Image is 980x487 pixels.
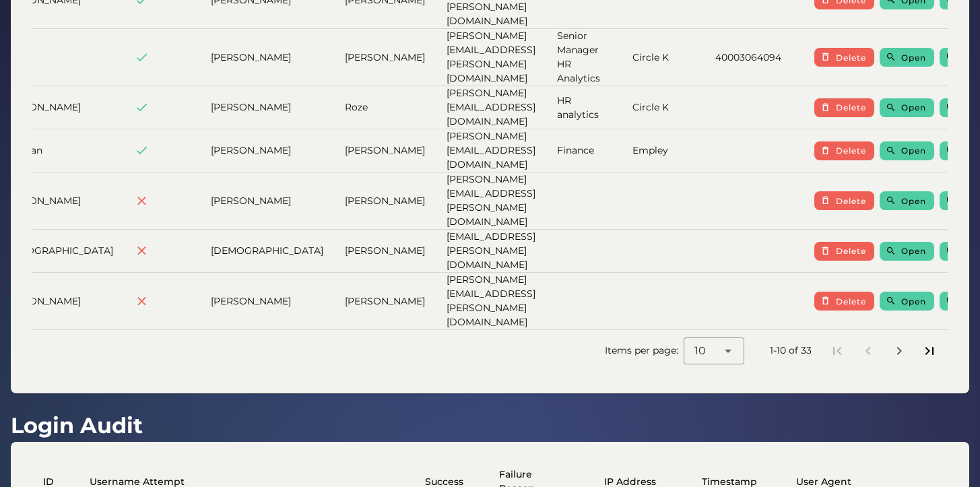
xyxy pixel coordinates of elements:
span: Open [901,296,926,306]
span: Open [901,145,926,156]
td: [PERSON_NAME] [200,29,334,86]
span: Delete [835,102,867,112]
button: Delete [814,141,874,160]
button: Delete [814,191,874,210]
td: [PERSON_NAME] [334,29,436,86]
span: Open [901,196,926,206]
td: [EMAIL_ADDRESS][PERSON_NAME][DOMAIN_NAME] [436,230,546,273]
td: [PERSON_NAME] [334,230,436,273]
td: 40003064094 [705,29,804,86]
span: Items per page: [605,344,684,358]
td: [PERSON_NAME][EMAIL_ADDRESS][PERSON_NAME][DOMAIN_NAME] [436,29,546,86]
td: [PERSON_NAME] [334,129,436,172]
nav: Pagination Navigation [822,335,945,366]
button: Delete [814,242,874,261]
span: Delete [835,196,867,206]
button: Next page [887,339,911,363]
td: Circle K [622,29,705,86]
td: [PERSON_NAME] [334,172,436,230]
td: [PERSON_NAME] [200,172,334,230]
td: HR analytics [546,86,622,129]
span: Delete [835,246,867,256]
button: Open [880,48,934,67]
td: Circle K [622,86,705,129]
span: Open [901,102,926,112]
span: Open [901,53,926,63]
h1: Login Audit [11,410,143,442]
td: [PERSON_NAME][EMAIL_ADDRESS][DOMAIN_NAME] [436,129,546,172]
td: Empley [622,129,705,172]
td: [PERSON_NAME] [334,273,436,329]
td: [PERSON_NAME][EMAIL_ADDRESS][PERSON_NAME][DOMAIN_NAME] [436,172,546,230]
span: Delete [835,296,867,306]
button: Open [880,141,934,160]
button: Delete [814,48,874,67]
div: 1-10 of 33 [770,344,812,358]
button: Delete [814,98,874,117]
button: Open [880,98,934,117]
button: Open [880,242,934,261]
td: Senior Manager HR Analytics [546,29,622,86]
button: Delete [814,292,874,311]
td: [PERSON_NAME][EMAIL_ADDRESS][DOMAIN_NAME] [436,86,546,129]
td: [PERSON_NAME] [200,129,334,172]
button: Open [880,292,934,311]
td: Roze [334,86,436,129]
span: Delete [835,145,867,156]
td: [PERSON_NAME] [200,86,334,129]
td: Finance [546,129,622,172]
button: Open [880,191,934,210]
td: [DEMOGRAPHIC_DATA] [200,230,334,273]
td: [PERSON_NAME] [200,273,334,329]
td: [PERSON_NAME][EMAIL_ADDRESS][PERSON_NAME][DOMAIN_NAME] [436,273,546,329]
span: Delete [835,53,867,63]
span: Open [901,246,926,256]
span: 10 [694,343,706,359]
button: Last page [917,339,942,363]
